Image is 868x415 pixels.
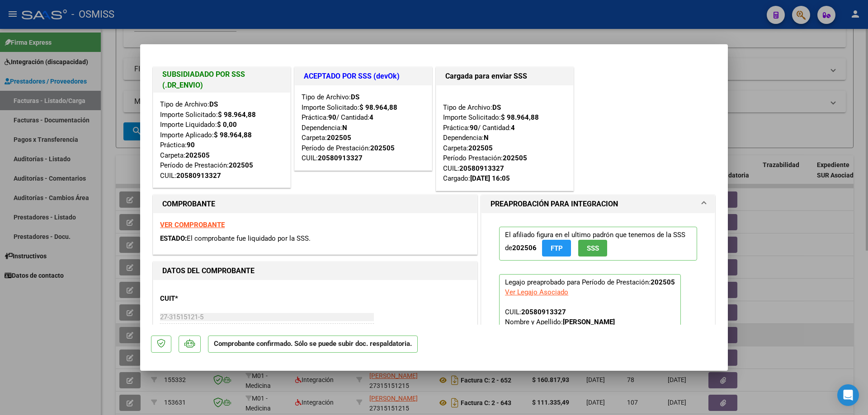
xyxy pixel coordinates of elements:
strong: 4 [511,124,515,132]
div: Tipo de Archivo: Importe Solicitado: Práctica: / Cantidad: Dependencia: Carpeta: Período Prestaci... [443,92,566,184]
a: VER COMPROBANTE [160,221,225,229]
p: Legajo preaprobado para Período de Prestación: [499,274,681,371]
div: Tipo de Archivo: Importe Solicitado: Importe Liquidado: Importe Aplicado: Práctica: Carpeta: Perí... [160,99,283,181]
strong: N [342,124,347,132]
div: Open Intercom Messenger [837,384,859,406]
h1: Cargada para enviar SSS [445,71,564,82]
strong: DS [492,103,501,112]
strong: $ 98.964,88 [359,103,397,112]
h1: PREAPROBACIÓN PARA INTEGRACION [491,199,618,210]
div: 20580913327 [318,153,363,163]
strong: $ 98.964,88 [214,131,252,139]
strong: 202505 [185,151,210,159]
h1: ACEPTADO POR SSS (devOk) [304,71,423,82]
strong: 90 [470,124,478,132]
button: FTP [542,240,571,256]
p: El afiliado figura en el ultimo padrón que tenemos de la SSS de [499,227,697,261]
strong: 202506 [512,244,537,252]
strong: 202505 [370,144,395,152]
strong: [PERSON_NAME] [563,318,615,326]
strong: 90 [187,141,195,149]
div: 20580913327 [176,171,221,181]
span: SSS [587,244,599,252]
strong: DS [351,93,359,101]
mat-expansion-panel-header: PREAPROBACIÓN PARA INTEGRACION [481,195,715,213]
h1: SUBSIDIADADO POR SSS (.DR_ENVIO) [162,69,281,91]
span: FTP [551,244,563,252]
strong: [DATE] 16:05 [470,174,510,182]
div: Tipo de Archivo: Importe Solicitado: Práctica: / Cantidad: Dependencia: Carpeta: Período de Prest... [302,92,425,163]
p: Comprobante confirmado. Sólo se puede subir doc. respaldatoria. [208,336,418,353]
strong: $ 98.964,88 [501,113,539,121]
span: ESTADO: [160,234,187,242]
div: Ver Legajo Asociado [505,287,568,297]
strong: COMPROBANTE [162,200,215,208]
strong: DS [209,100,218,108]
strong: 90 [328,113,336,121]
strong: 202505 [468,144,493,152]
strong: $ 0,00 [217,121,237,129]
strong: $ 98.964,88 [218,111,256,119]
strong: DATOS DEL COMPROBANTE [162,266,255,275]
strong: 202505 [503,154,527,162]
strong: N [484,134,489,142]
div: PREAPROBACIÓN PARA INTEGRACION [481,213,715,392]
div: 20580913327 [459,163,504,174]
strong: 202505 [327,134,351,142]
p: CUIT [160,294,253,304]
strong: 202505 [229,161,253,169]
strong: 202505 [651,278,675,286]
span: CUIL: Nombre y Apellido: Período Desde: Período Hasta: Admite Dependencia: [505,308,649,366]
strong: 4 [369,113,373,121]
span: El comprobante fue liquidado por la SSS. [187,234,311,242]
button: SSS [578,240,607,256]
div: 20580913327 [521,307,566,317]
